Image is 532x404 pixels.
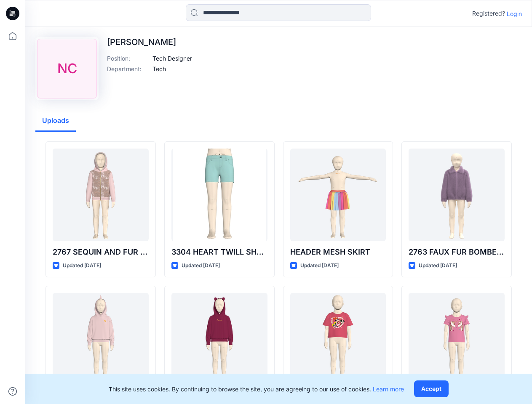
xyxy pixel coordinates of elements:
[419,261,457,270] p: Updated [DATE]
[290,149,386,241] a: HEADER MESH SKIRT
[414,380,449,397] button: Accept
[409,149,505,241] a: 2763 FAUX FUR BOMBER 12.6
[109,385,404,393] p: This site uses cookies. By continuing to browse the site, you are agreeing to our use of cookies.
[171,293,267,385] a: 2937 BEAR RIBBED HOODIE
[63,261,101,270] p: Updated [DATE]
[472,8,505,19] p: Registered?
[290,293,386,385] a: 2888 BOXY GRAPHIC TEE
[35,110,76,132] button: Uploads
[107,37,192,47] p: [PERSON_NAME]
[171,149,267,241] a: 3304 HEART TWILL SHORT SZ8
[37,39,97,98] div: NC
[107,54,149,63] p: Position :
[409,246,505,258] p: 2763 FAUX FUR BOMBER 12.6
[53,149,149,241] a: 2767 SEQUIN AND FUR HOODIE
[182,261,220,270] p: Updated [DATE]
[53,293,149,385] a: 2937 UNICORN RIBBED HOODIE
[171,246,267,258] p: 3304 HEART TWILL SHORT SZ8
[152,64,166,73] p: Tech
[152,54,192,63] p: Tech Designer
[300,261,339,270] p: Updated [DATE]
[373,385,404,393] a: Learn more
[290,246,386,258] p: HEADER MESH SKIRT
[53,246,149,258] p: 2767 SEQUIN AND FUR HOODIE
[507,9,522,18] p: Login
[107,64,149,73] p: Department :
[409,293,505,385] a: SS FLUTTER TEE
